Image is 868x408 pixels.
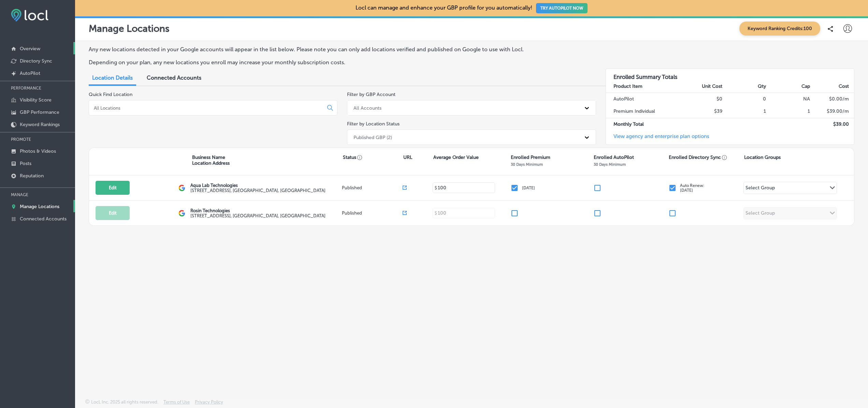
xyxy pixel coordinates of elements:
td: $ 0.00 /m [810,93,854,105]
p: Directory Sync [20,58,52,64]
td: Premium Individual [606,105,679,118]
p: Business Name Location Address [192,154,230,166]
p: Manage Locations [89,23,170,34]
p: 30 Days Minimum [511,162,543,167]
p: Published [342,185,403,190]
p: Aqua Lab Technologies [190,183,325,188]
p: [DATE] [522,186,535,190]
img: fda3e92497d09a02dc62c9cd864e3231.png [11,9,48,22]
div: All Accounts [353,105,381,111]
p: Depending on your plan, any new locations you enroll may increase your monthly subscription costs. [89,59,587,66]
p: Rosin Technologies [190,208,325,213]
td: $39 [679,105,723,118]
p: Locl, Inc. 2025 all rights reserved. [91,399,158,405]
p: 30 Days Minimum [594,162,626,167]
td: Monthly Total [606,118,679,131]
td: AutoPilot [606,93,679,105]
td: 1 [766,105,810,118]
p: Reputation [20,173,44,179]
span: Connected Accounts [147,74,201,81]
p: Location Groups [744,154,781,160]
p: Overview [20,46,40,52]
strong: Product Item [613,83,642,89]
p: Status [343,154,403,160]
p: URL [403,154,412,160]
td: $0 [679,93,723,105]
p: Enrolled Premium [511,154,550,160]
td: NA [766,93,810,105]
button: TRY AUTOPILOT NOW [536,3,588,13]
input: All Locations [93,105,322,111]
div: Select Group [746,185,775,193]
p: Any new locations detected in your Google accounts will appear in the list below. Please note you... [89,46,587,53]
p: Average Order Value [433,154,479,160]
p: Enrolled AutoPilot [594,154,634,160]
p: Keyword Rankings [20,122,60,127]
p: Published [342,210,403,216]
p: Photos & Videos [20,148,56,154]
img: logo [178,210,185,217]
p: GBP Performance [20,109,59,115]
p: Posts [20,161,31,166]
td: $ 39.00 /m [810,105,854,118]
label: [STREET_ADDRESS] , [GEOGRAPHIC_DATA], [GEOGRAPHIC_DATA] [190,188,325,193]
p: $ [435,186,437,190]
label: Filter by GBP Account [347,92,395,97]
button: Edit [96,206,130,220]
th: Unit Cost [679,80,723,93]
span: Keyword Ranking Credits: 100 [739,22,820,36]
th: Cap [766,80,810,93]
p: Connected Accounts [20,216,67,222]
a: View agency and enterprise plan options [606,133,709,145]
label: [STREET_ADDRESS] , [GEOGRAPHIC_DATA], [GEOGRAPHIC_DATA] [190,213,325,218]
td: 0 [723,93,766,105]
label: Filter by Location Status [347,121,400,127]
span: Location Details [92,74,133,81]
a: Privacy Policy [195,399,223,408]
div: Published GBP (2) [353,134,392,140]
p: Enrolled Directory Sync [669,154,727,160]
td: $ 39.00 [810,118,854,131]
p: Auto Renew: [DATE] [680,183,705,193]
p: Manage Locations [20,204,59,209]
th: Cost [810,80,854,93]
p: AutoPilot [20,70,40,76]
label: Quick Find Location [89,92,132,97]
p: Visibility Score [20,97,52,103]
a: Terms of Use [163,399,190,408]
button: Edit [96,181,130,195]
td: 1 [723,105,766,118]
img: logo [178,185,185,191]
th: Qty [723,80,766,93]
h3: Enrolled Summary Totals [606,69,854,80]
